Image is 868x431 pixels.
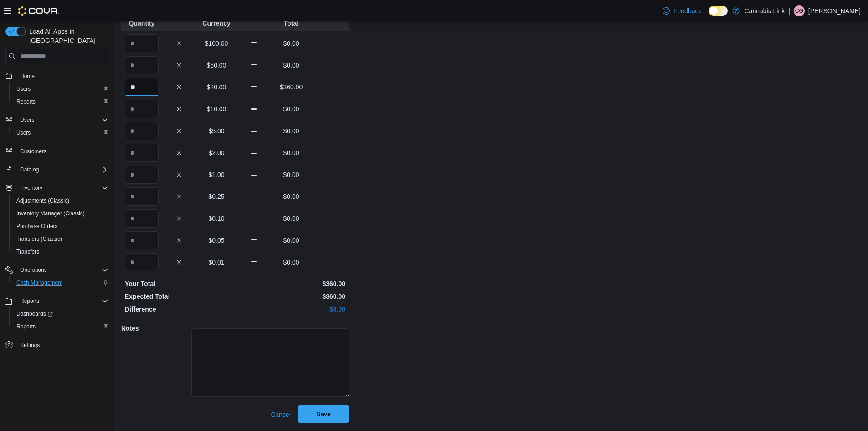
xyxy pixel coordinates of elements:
span: Inventory Manager (Classic) [13,208,108,219]
p: $0.10 [200,214,233,223]
a: Cash Management [13,277,66,288]
button: Settings [2,338,112,352]
p: $360.00 [274,83,308,92]
p: $20.00 [200,83,233,92]
p: [PERSON_NAME] [808,5,861,16]
p: $0.00 [274,214,308,223]
span: Users [13,83,108,94]
button: Transfers [9,245,112,258]
a: Users [13,83,34,94]
button: Users [2,114,112,126]
p: $0.00 [274,148,308,157]
p: $360.00 [237,292,345,301]
span: Settings [20,342,40,349]
a: Adjustments (Classic) [13,195,73,206]
button: Purchase Orders [9,220,112,233]
span: Users [16,85,31,93]
p: $0.00 [274,104,308,114]
span: Transfers [16,248,39,255]
a: Reports [13,96,39,107]
p: Expected Total [125,292,233,301]
span: Inventory [20,184,42,192]
span: Reports [16,98,36,105]
input: Quantity [125,187,159,206]
span: Reports [13,96,108,107]
span: Reports [16,296,108,306]
a: Customers [16,146,50,157]
span: Dashboards [16,310,53,317]
button: Catalog [2,163,112,176]
span: Load All Apps in [GEOGRAPHIC_DATA] [26,27,108,45]
span: Purchase Orders [16,223,58,230]
span: Transfers (Classic) [13,234,108,244]
a: Transfers [13,246,43,257]
p: $0.00 [274,61,308,70]
input: Quantity [125,253,159,271]
img: Cova [18,6,59,16]
button: Home [2,69,112,82]
a: Home [16,71,38,82]
h5: Notes [121,319,190,338]
p: $0.00 [274,170,308,179]
input: Dark Mode [709,6,728,16]
p: $2.00 [200,148,233,157]
button: Operations [16,265,51,275]
p: $360.00 [237,279,345,288]
button: Customers [2,145,112,158]
p: $10.00 [200,104,233,114]
p: Total [274,19,308,28]
input: Quantity [125,144,159,162]
span: Inventory [16,182,108,193]
span: Adjustments (Classic) [13,195,108,206]
button: Reports [9,95,112,108]
span: Adjustments (Classic) [16,197,69,204]
p: $0.00 [274,236,308,245]
span: Users [16,129,31,136]
span: Cash Management [13,277,108,288]
p: $50.00 [200,61,233,70]
a: Dashboards [9,307,112,320]
button: Inventory Manager (Classic) [9,207,112,220]
a: Users [13,127,34,138]
span: Purchase Orders [13,221,108,232]
p: $0.01 [200,258,233,267]
a: Settings [16,340,43,351]
input: Quantity [125,78,159,96]
p: $0.00 [274,192,308,201]
p: Difference [125,305,233,314]
span: Transfers (Classic) [16,235,62,243]
p: $0.05 [200,236,233,245]
span: Feedback [673,6,701,16]
span: Reports [16,323,36,330]
button: Cash Management [9,276,112,289]
input: Quantity [125,231,159,249]
p: $0.00 [274,39,308,48]
a: Feedback [659,2,705,20]
div: Casee Griffith [794,5,805,16]
button: Transfers (Classic) [9,233,112,245]
span: Transfers [13,246,108,257]
button: Save [298,405,349,423]
span: Cash Management [16,279,62,286]
span: Catalog [20,166,39,173]
button: Users [16,114,38,125]
button: Adjustments (Classic) [9,194,112,207]
p: Quantity [125,19,159,28]
span: Customers [16,145,108,157]
a: Purchase Orders [13,221,62,232]
input: Quantity [125,100,159,118]
button: Reports [16,296,43,306]
a: Transfers (Classic) [13,234,66,244]
p: $5.00 [200,126,233,135]
span: Catalog [16,164,108,175]
button: Users [9,126,112,139]
p: $100.00 [200,39,233,48]
input: Quantity [125,34,159,52]
nav: Complex example [5,65,108,375]
button: Reports [9,320,112,333]
button: Catalog [16,164,42,175]
p: $1.00 [200,170,233,179]
a: Reports [13,321,39,332]
span: Operations [20,266,47,274]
